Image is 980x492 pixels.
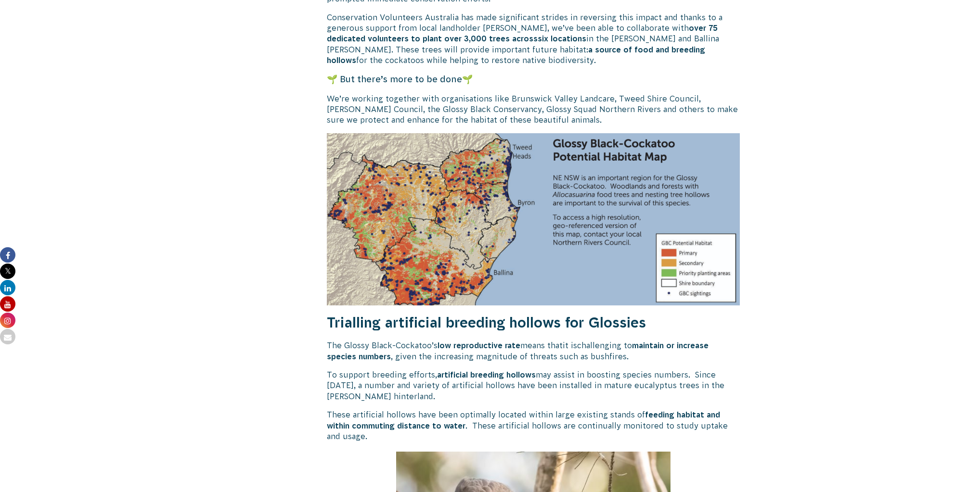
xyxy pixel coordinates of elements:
strong: Trialling artificial breeding hollows for Glossies [327,315,646,330]
span: it is [563,341,577,350]
span: These artificial hollows have been optimally located within large existing stands of . These arti... [327,410,728,441]
span: To support breeding efforts, may assist in boosting species numbers. Since [DATE], a number and v... [327,370,724,401]
strong: feeding habitat and within commuting distance to water [327,410,720,429]
span: in the [PERSON_NAME] and Ballina [PERSON_NAME]. These trees will provide important future habitat... [327,34,719,64]
span: 🌱 [462,74,473,84]
strong: six locations [538,34,586,43]
strong: low reproductive rate [438,341,520,350]
span: 🌱 But there’s more to be done [327,74,462,84]
span: Conservation Volunteers Australia has made significant strides in reversing this impact and thank... [327,13,722,43]
strong: artificial breeding hollows [437,370,536,379]
span: We’re working together with organisations like Brunswick Valley Landcare, Tweed Shire Council, [P... [327,94,738,125]
strong: maintain or increase species numbers [327,341,709,360]
span: The Glossy Black-Cockatoo’s means that [327,341,563,350]
span: challenging to , given the increasing magnitude of threats such as bushfires. [327,341,709,360]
